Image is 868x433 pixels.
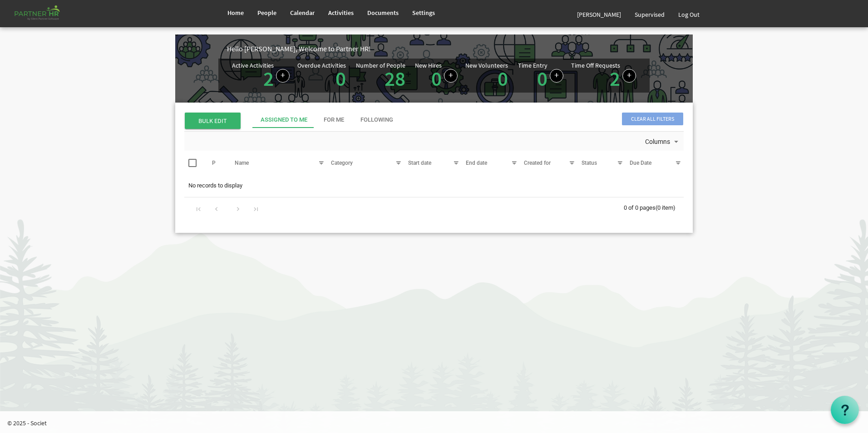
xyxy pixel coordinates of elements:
a: 0 [537,66,547,91]
span: End date [466,160,487,166]
span: 0 of 0 pages [624,204,656,211]
span: Category [331,160,353,166]
a: [PERSON_NAME] [570,2,628,27]
span: Columns [644,136,671,148]
div: Columns [643,132,682,151]
div: Active Activities [232,62,274,69]
span: Created for [524,160,551,166]
a: 2 [610,66,620,91]
span: Settings [412,9,435,17]
div: Number of active Activities in Partner HR [232,62,290,89]
a: 2 [263,66,274,91]
div: Number of active time off requests [571,62,636,89]
span: Clear all filters [622,113,683,125]
div: Time Off Requests [571,62,620,69]
td: No records to display [184,177,684,194]
div: Go to first page [192,202,205,215]
div: Go to last page [250,202,262,215]
span: Due Date [630,160,651,166]
div: Number of Time Entries [518,62,563,89]
div: New Volunteers [465,62,508,69]
div: tab-header [252,112,752,128]
span: Supervised [635,10,665,19]
p: © 2025 - Societ [7,418,868,428]
div: Overdue Activities [297,62,346,69]
span: BULK EDIT [185,113,241,129]
div: Hello [PERSON_NAME], Welcome to Partner HR! [227,44,693,54]
a: 0 [335,66,346,91]
a: Add new person to Partner HR [444,69,458,83]
div: Volunteer hired in the last 7 days [465,62,510,89]
span: Start date [408,160,431,166]
span: Activities [328,9,354,17]
a: 0 [431,66,442,91]
div: Go to previous page [210,202,222,215]
span: Home [227,9,244,17]
span: Documents [367,9,399,17]
span: (0 item) [656,204,676,211]
div: People hired in the last 7 days [415,62,458,89]
div: Activities assigned to you for which the Due Date is passed [297,62,348,89]
a: Create a new time off request [622,69,636,83]
a: Create a new Activity [276,69,290,83]
div: 0 of 0 pages (0 item) [624,197,684,216]
div: New Hires [415,62,442,69]
div: Following [360,116,393,124]
span: Calendar [290,9,315,17]
div: Go to next page [232,202,244,215]
button: Columns [643,136,682,148]
div: Time Entry [518,62,547,69]
span: P [212,160,216,166]
span: People [257,9,276,17]
a: Supervised [628,2,671,27]
div: For Me [324,116,344,124]
a: Log hours [550,69,563,83]
div: Assigned To Me [261,116,307,124]
a: Log Out [671,2,706,27]
span: Status [582,160,597,166]
span: Name [235,160,249,166]
div: Number of People [356,62,405,69]
a: 0 [498,66,508,91]
a: 28 [385,66,405,91]
div: Total number of active people in Partner HR [356,62,408,89]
